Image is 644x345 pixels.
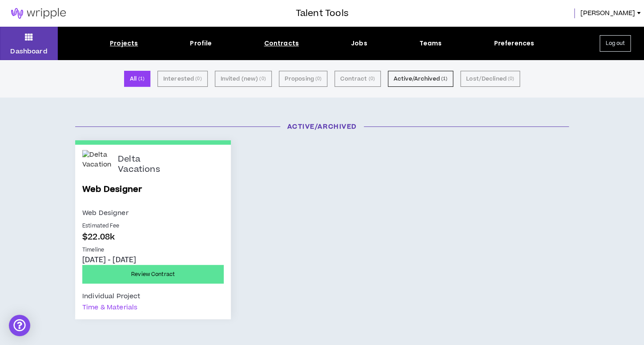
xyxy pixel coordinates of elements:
[441,75,447,83] small: ( 1 )
[82,183,224,207] a: Web Designer
[82,222,224,230] p: Estimated Fee
[124,71,150,87] button: All (1)
[264,39,298,48] div: Contracts
[118,154,180,175] p: Delta Vacations
[494,39,534,48] div: Preferences
[82,150,111,179] img: Delta Vacations
[460,71,520,87] button: Lost/Declined (0)
[279,71,328,87] button: Proposing (0)
[368,75,374,83] small: ( 0 )
[419,39,442,48] div: Teams
[508,75,514,83] small: ( 0 )
[351,39,367,48] div: Jobs
[82,255,224,265] p: [DATE] - [DATE]
[580,8,635,18] span: [PERSON_NAME]
[9,315,30,336] div: Open Intercom Messenger
[82,231,224,243] p: $22.08k
[215,71,272,87] button: Invited (new) (0)
[82,265,224,284] a: Review Contract
[157,71,208,87] button: Interested (0)
[138,75,144,83] small: ( 1 )
[600,35,631,52] button: Log out
[82,302,137,313] div: Time & Materials
[259,75,266,83] small: ( 0 )
[82,291,141,302] div: Individual Project
[388,71,453,87] button: Active/Archived (1)
[82,207,224,219] p: Web Designer
[10,47,47,56] p: Dashboard
[295,7,348,20] h3: Talent Tools
[315,75,322,83] small: ( 0 )
[68,122,576,131] h3: Active/Archived
[82,246,224,254] p: Timeline
[190,39,212,48] div: Profile
[195,75,201,83] small: ( 0 )
[334,71,380,87] button: Contract (0)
